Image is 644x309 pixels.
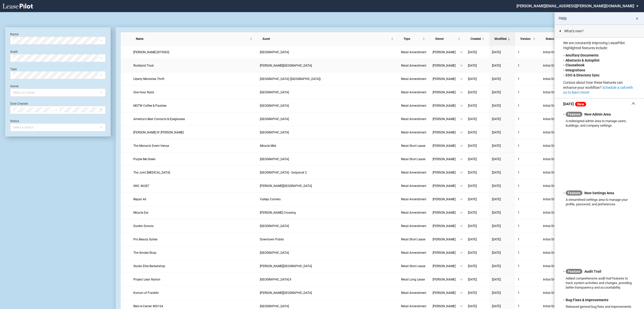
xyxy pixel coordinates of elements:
[468,64,477,67] span: [DATE]
[133,290,255,295] a: Kumon of Franklin
[433,210,460,215] span: [PERSON_NAME]
[133,278,160,281] span: Project Lean Nation
[401,157,425,161] span: Retail Short Lease
[260,157,396,162] a: [GEOGRAPHIC_DATA]
[468,77,477,81] span: [DATE]
[460,144,463,147] span: down
[468,197,487,202] a: [DATE]
[260,291,312,295] span: Williamson Square
[518,251,519,255] span: 1
[492,183,513,188] a: [DATE]
[260,90,396,95] a: [GEOGRAPHIC_DATA]
[460,198,463,201] span: down
[468,224,477,228] span: [DATE]
[468,237,487,242] a: [DATE]
[401,157,428,162] a: Retail Short Lease
[518,130,538,135] a: 1
[260,197,396,202] a: Vallejo Corners
[401,184,426,188] span: Retail Amendment
[518,91,519,94] span: 1
[260,183,396,188] a: [PERSON_NAME][GEOGRAPHIC_DATA]
[133,171,170,174] span: The Joint Chiropractic
[260,223,396,229] a: [GEOGRAPHIC_DATA]
[401,290,428,295] a: Retail Amendment
[543,264,573,269] span: Initial Draft
[543,197,573,202] span: Initial Draft
[433,90,460,95] span: [PERSON_NAME]
[401,91,426,94] span: Retail Amendment
[133,304,255,309] a: Rent-A-Center #00164
[518,211,519,214] span: 1
[543,63,573,68] span: Initial Draft
[518,290,538,295] a: 1
[260,130,396,135] a: [GEOGRAPHIC_DATA]
[433,170,460,175] span: [PERSON_NAME]
[543,250,573,255] span: Initial Draft
[401,143,428,148] a: Retail Short Lease
[133,224,154,228] span: Dunkin Donuts
[492,224,501,228] span: [DATE]
[492,77,501,81] span: [DATE]
[401,77,426,81] span: Retail Amendment
[401,171,426,174] span: Retail Amendment
[433,290,460,295] span: [PERSON_NAME]
[543,130,573,135] span: Initial Draft
[492,117,501,121] span: [DATE]
[518,50,538,55] a: 1
[10,102,28,105] label: Date Created
[518,198,519,201] span: 1
[518,64,519,67] span: 1
[543,143,573,148] span: Initial Draft
[433,130,460,135] span: [PERSON_NAME]
[518,90,538,95] a: 1
[543,117,573,122] span: Initial Draft
[401,76,428,81] a: Retail Amendment
[468,278,477,281] span: [DATE]
[460,265,463,268] span: down
[492,50,513,55] a: [DATE]
[401,278,425,281] span: Retail Long Lease
[543,76,573,81] span: Initial Draft
[133,197,255,202] a: Repair All
[518,210,538,215] a: 1
[260,277,396,282] a: [GEOGRAPHIC_DATA] II
[468,130,487,135] a: [DATE]
[260,131,289,134] span: Pearland Plaza
[133,64,154,67] span: Rockland Trust
[433,183,460,188] span: [PERSON_NAME]
[133,157,156,161] span: Purple Me Green
[465,32,489,46] th: Created
[433,237,460,242] span: [PERSON_NAME]
[260,117,289,121] span: Tinley Park Plaza
[433,50,460,55] span: [PERSON_NAME]
[401,170,428,175] a: Retail Amendment
[401,131,426,134] span: Retail Amendment
[468,291,477,295] span: [DATE]
[260,290,396,295] a: [PERSON_NAME][GEOGRAPHIC_DATA]
[133,157,255,162] a: Purple Me Green
[518,77,519,81] span: 1
[260,198,281,201] span: Vallejo Corners
[133,170,255,175] a: The Joint [MEDICAL_DATA]
[492,210,513,215] a: [DATE]
[133,77,164,81] span: Liberty Ministries Thrift
[518,278,519,281] span: 1
[492,64,501,67] span: [DATE]
[460,224,463,228] span: down
[260,264,396,269] a: [PERSON_NAME][GEOGRAPHIC_DATA]
[10,119,19,123] label: Status
[518,250,538,255] a: 1
[543,290,573,295] span: Initial Draft
[492,131,501,134] span: [DATE]
[468,211,477,214] span: [DATE]
[433,264,460,269] span: [PERSON_NAME]
[492,264,501,268] span: [DATE]
[468,238,477,241] span: [DATE]
[460,184,463,187] span: down
[401,224,426,228] span: Retail Amendment
[133,251,156,255] span: The Smoke Shop
[401,277,428,282] a: Retail Long Lease
[518,170,538,175] a: 1
[518,143,538,148] a: 1
[260,250,396,255] a: [GEOGRAPHIC_DATA]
